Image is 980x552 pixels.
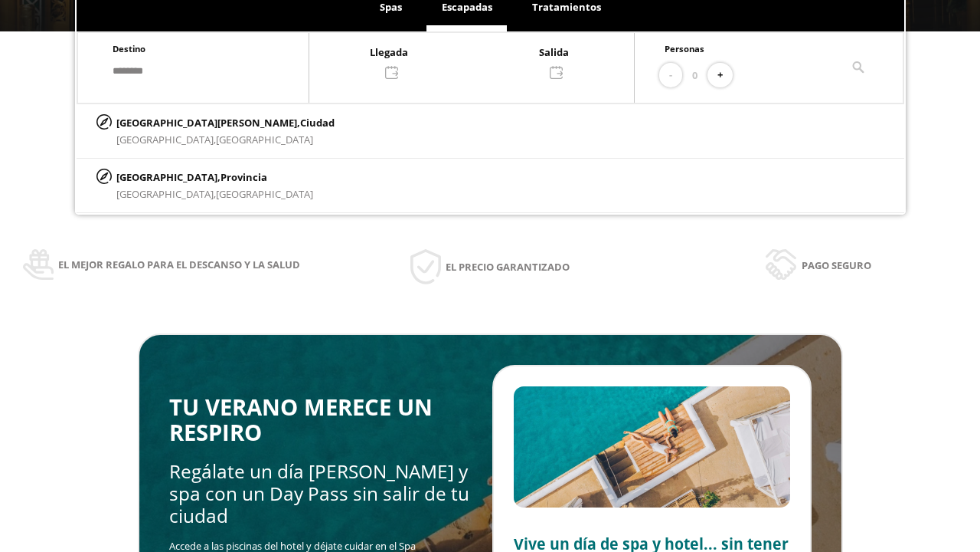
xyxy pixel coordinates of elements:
[300,116,335,130] span: Ciudad
[216,187,313,201] span: [GEOGRAPHIC_DATA]
[116,133,216,146] span: [GEOGRAPHIC_DATA],
[169,458,469,529] span: Regálate un día [PERSON_NAME] y spa con un Day Pass sin salir de tu ciudad
[116,169,313,186] p: [GEOGRAPHIC_DATA],
[707,63,733,88] button: +
[220,170,267,184] span: Provincia
[116,187,216,201] span: [GEOGRAPHIC_DATA],
[116,114,335,131] p: [GEOGRAPHIC_DATA][PERSON_NAME],
[113,43,145,54] span: Destino
[659,63,682,88] button: -
[169,392,433,448] span: TU VERANO MERECE UN RESPIRO
[692,67,697,84] span: 0
[514,386,790,508] img: Slide2.BHA6Qswy.webp
[446,258,570,275] span: El precio garantizado
[802,257,871,274] span: Pago seguro
[58,256,300,273] span: El mejor regalo para el descanso y la salud
[665,43,704,54] span: Personas
[216,133,313,146] span: [GEOGRAPHIC_DATA]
